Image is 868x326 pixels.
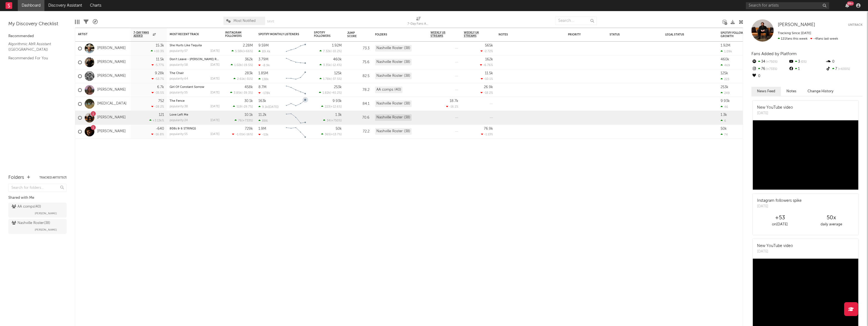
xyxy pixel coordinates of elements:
[323,64,331,67] span: 3.35k
[170,100,220,103] div: The Fence
[8,203,67,218] a: AA comps(40)[PERSON_NAME]
[237,105,241,108] span: 519
[97,74,126,78] a: [PERSON_NAME]
[245,113,253,117] div: 10.1k
[170,113,220,116] div: Love Left Me
[754,215,806,221] div: +53
[754,221,806,228] div: on [DATE]
[848,22,862,28] button: Untrack
[258,91,270,95] div: -178k
[721,63,730,67] div: 469
[8,184,67,192] input: Search for folders...
[375,86,402,93] div: AA comps (40)
[235,119,253,122] div: ( )
[375,128,412,135] div: Nashville Roster (38)
[319,77,342,81] div: ( )
[331,50,341,53] span: -10.2 %
[751,73,788,80] div: 0
[319,49,342,53] div: ( )
[243,119,252,122] span: +733 %
[323,91,330,95] span: 1.82k
[35,226,57,233] span: [PERSON_NAME]
[232,49,253,53] div: ( )
[210,105,220,108] div: [DATE]
[170,86,204,89] a: Girl Of Constant Sorrow
[234,64,242,67] span: 1.02k
[245,85,253,89] div: 458k
[721,50,732,53] div: 1.09k
[751,65,788,73] div: 76
[485,44,493,47] div: 565k
[170,133,188,136] div: popularity: 55
[8,219,67,234] a: Nashville Roster(38)[PERSON_NAME]
[327,119,330,122] span: 34
[555,17,597,25] input: Search...
[464,31,485,38] span: Weekly UK Streams
[347,31,361,38] div: Jump Score
[170,113,188,116] a: Love Left Me
[484,85,493,89] div: 26.9k
[170,119,188,122] div: popularity: 24
[721,91,730,95] div: 249
[170,44,220,47] div: She Hurts Like Tequila
[806,215,857,221] div: 50 x
[751,87,781,96] button: News Feed
[481,77,493,81] div: -10.1 %
[231,63,253,67] div: ( )
[151,133,164,136] div: -16.8 %
[97,115,126,120] a: [PERSON_NAME]
[665,33,701,36] div: Legal Status
[170,86,220,89] div: Girl Of Constant Sorrow
[170,127,220,130] div: 808s & 6 STRINGS
[480,49,493,53] div: -2.72 %
[332,44,342,47] div: 1.92M
[258,50,270,53] div: 89.4k
[336,127,342,131] div: 50k
[210,119,220,122] div: [DATE]
[97,60,126,65] a: [PERSON_NAME]
[446,105,458,108] div: -16.1 %
[481,133,493,136] div: -1.13 %
[331,105,341,108] span: +12.6 %
[156,127,164,131] div: -640
[826,65,862,73] div: 7
[258,113,266,117] div: 11.2k
[8,174,24,181] div: Folders
[331,91,341,95] span: -40.2 %
[238,119,242,122] span: 76
[314,31,333,38] div: Spotify Followers
[721,119,726,123] div: 6
[233,105,253,108] div: ( )
[431,31,450,38] span: Weekly US Streams
[210,50,220,53] div: [DATE]
[170,50,188,53] div: popularity: 57
[170,58,223,61] a: Don't Leave - [PERSON_NAME] Remix
[8,55,61,61] a: Recommended For You
[788,58,825,65] div: 3
[778,22,815,27] span: [PERSON_NAME]
[156,44,164,47] div: 15.3k
[826,58,862,65] div: 0
[170,44,202,47] a: She Hurts Like Tequila
[333,58,342,61] div: 460k
[12,203,41,210] div: AA comps ( 40 )
[347,59,369,66] div: 75.6
[152,63,164,67] div: -5.77 %
[283,97,308,111] svg: Chart title
[242,91,252,95] span: -39.3 %
[97,129,126,134] a: [PERSON_NAME]
[8,33,67,40] div: Recommended
[12,220,50,226] div: Nashville Roster ( 38 )
[778,32,811,35] span: Tracking Since: [DATE]
[485,58,493,61] div: 162k
[210,133,220,136] div: [DATE]
[484,127,493,131] div: 76.9k
[258,44,269,47] div: 9.59M
[499,33,554,36] div: Notes
[806,221,857,228] div: daily average
[245,133,252,136] span: -16 %
[757,111,793,116] div: [DATE]
[258,99,266,103] div: 163k
[721,31,762,38] div: Spotify Followers Daily Growth
[75,14,79,30] div: Edit Columns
